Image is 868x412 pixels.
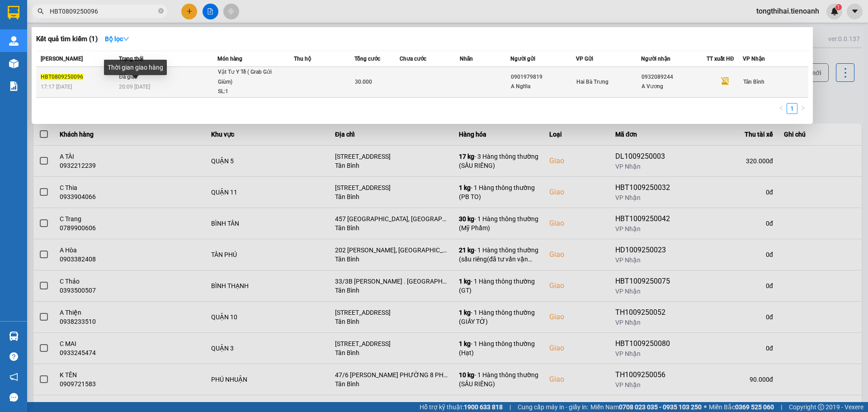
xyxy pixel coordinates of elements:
[797,103,808,114] li: Next Page
[642,82,706,91] div: A Vương
[41,84,72,90] span: 17:17 [DATE]
[218,87,286,97] div: SL: 1
[354,56,380,62] span: Tổng cước
[41,56,83,62] span: [PERSON_NAME]
[218,67,286,87] div: Vật Tư Y Tế ( Grab Gửi Giùm)
[158,8,164,14] span: close-circle
[510,56,535,62] span: Người gửi
[123,36,129,42] span: down
[41,74,83,80] span: HBT0809250096
[576,56,593,62] span: VP Gửi
[778,105,784,111] span: left
[104,60,167,75] div: Thời gian giao hàng
[50,6,156,16] input: Tìm tên, số ĐT hoặc mã đơn
[400,56,426,62] span: Chưa cước
[98,32,137,46] button: Bộ lọcdown
[787,103,797,114] li: 1
[9,59,19,68] img: warehouse-icon
[743,79,764,85] span: Tân Bình
[8,6,19,19] img: logo-vxr
[641,56,670,62] span: Người nhận
[158,7,164,16] span: close-circle
[355,79,372,85] span: 30.000
[9,393,18,402] span: message
[743,56,765,62] span: VP Nhận
[9,81,19,91] img: solution-icon
[119,56,143,62] span: Trạng thái
[217,56,242,62] span: Món hàng
[797,103,808,114] button: right
[105,35,129,43] strong: Bộ lọc
[9,352,18,361] span: question-circle
[511,72,576,82] div: 0901979819
[9,36,19,46] img: warehouse-icon
[119,84,150,90] span: 20:09 [DATE]
[9,373,18,381] span: notification
[511,82,576,91] div: A Nghĩa
[460,56,473,62] span: Nhãn
[800,105,806,111] span: right
[707,56,734,62] span: TT xuất HĐ
[776,103,787,114] li: Previous Page
[787,104,797,114] a: 1
[9,331,19,341] img: warehouse-icon
[38,8,44,14] span: search
[576,79,609,85] span: Hai Bà Trưng
[776,103,787,114] button: left
[642,72,706,82] div: 0932089244
[36,34,98,44] h3: Kết quả tìm kiếm ( 1 )
[294,56,311,62] span: Thu hộ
